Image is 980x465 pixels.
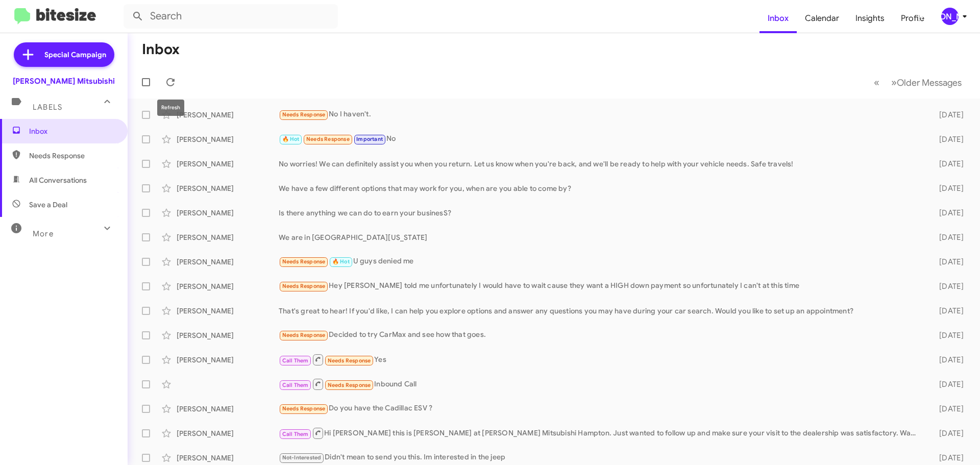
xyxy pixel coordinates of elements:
[142,41,180,58] h1: Inbox
[279,256,923,267] div: U guys denied me
[177,404,279,414] div: [PERSON_NAME]
[941,8,959,25] div: [PERSON_NAME]
[923,404,972,414] div: [DATE]
[177,453,279,463] div: [PERSON_NAME]
[177,208,279,218] div: [PERSON_NAME]
[33,229,54,238] span: More
[279,159,923,169] div: No worries! We can definitely assist you when you return. Let us know when you're back, and we'll...
[923,110,972,120] div: [DATE]
[328,357,371,364] span: Needs Response
[847,4,893,33] a: Insights
[282,357,309,364] span: Call Them
[868,72,886,93] button: Previous
[923,232,972,242] div: [DATE]
[279,133,923,145] div: No
[14,42,114,67] a: Special Campaign
[279,183,923,193] div: We have a few different options that may work for you, when are you able to come by?
[923,453,972,463] div: [DATE]
[923,159,972,169] div: [DATE]
[282,382,309,388] span: Call Them
[29,126,116,136] span: Inbox
[923,281,972,291] div: [DATE]
[356,136,383,142] span: Important
[328,382,371,388] span: Needs Response
[923,379,972,389] div: [DATE]
[282,258,326,265] span: Needs Response
[897,77,962,88] span: Older Messages
[279,208,923,218] div: Is there anything we can do to earn your businesS?
[282,136,300,142] span: 🔥 Hot
[177,257,279,267] div: [PERSON_NAME]
[177,306,279,316] div: [PERSON_NAME]
[177,428,279,438] div: [PERSON_NAME]
[279,403,923,414] div: Do you have the Cadillac ESV ?
[44,50,106,60] span: Special Campaign
[306,136,350,142] span: Needs Response
[891,76,897,89] span: »
[759,4,797,33] a: Inbox
[923,257,972,267] div: [DATE]
[797,4,847,33] a: Calendar
[177,355,279,365] div: [PERSON_NAME]
[124,4,338,29] input: Search
[279,452,923,463] div: Didn't mean to send you this. Im interested in the jeep
[177,159,279,169] div: [PERSON_NAME]
[893,4,933,33] a: Profile
[282,283,326,289] span: Needs Response
[282,405,326,412] span: Needs Response
[279,232,923,242] div: We are in [GEOGRAPHIC_DATA][US_STATE]
[923,428,972,438] div: [DATE]
[923,208,972,218] div: [DATE]
[868,72,968,93] nav: Page navigation example
[13,76,115,86] div: [PERSON_NAME] Mitsubishi
[177,330,279,340] div: [PERSON_NAME]
[157,100,184,116] div: Refresh
[923,330,972,340] div: [DATE]
[279,353,923,366] div: Yes
[177,232,279,242] div: [PERSON_NAME]
[29,151,116,161] span: Needs Response
[923,355,972,365] div: [DATE]
[279,280,923,292] div: Hey [PERSON_NAME] told me unfortunately I would have to wait cause they want a HIGH down payment ...
[923,134,972,144] div: [DATE]
[874,76,879,89] span: «
[177,281,279,291] div: [PERSON_NAME]
[177,134,279,144] div: [PERSON_NAME]
[923,306,972,316] div: [DATE]
[885,72,968,93] button: Next
[33,103,62,112] span: Labels
[29,200,67,210] span: Save a Deal
[279,427,923,439] div: Hi [PERSON_NAME] this is [PERSON_NAME] at [PERSON_NAME] Mitsubishi Hampton. Just wanted to follow...
[282,431,309,437] span: Call Them
[29,175,87,185] span: All Conversations
[282,454,322,461] span: Not-Interested
[332,258,350,265] span: 🔥 Hot
[279,109,923,120] div: No I haven't.
[923,183,972,193] div: [DATE]
[279,306,923,316] div: That's great to hear! If you'd like, I can help you explore options and answer any questions you ...
[933,8,969,25] button: [PERSON_NAME]
[279,378,923,390] div: Inbound Call
[282,332,326,338] span: Needs Response
[177,183,279,193] div: [PERSON_NAME]
[177,110,279,120] div: [PERSON_NAME]
[279,329,923,341] div: Decided to try CarMax and see how that goes.
[282,111,326,118] span: Needs Response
